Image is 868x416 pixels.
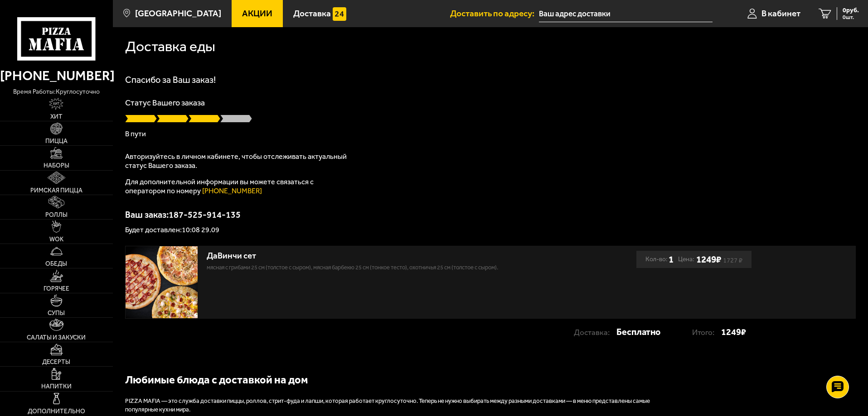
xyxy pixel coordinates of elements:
span: Хит [50,114,63,120]
input: Ваш адрес доставки [539,5,713,22]
h1: Доставка еды [125,39,215,54]
p: Статус Вашего заказа [125,99,856,107]
s: 1727 ₽ [723,258,742,263]
span: Супы [48,310,65,316]
span: Акции [242,9,272,18]
img: 15daf4d41897b9f0e9f617042186c801.svg [333,7,346,21]
p: Ваш заказ: 187-525-914-135 [125,210,856,219]
p: Мясная с грибами 25 см (толстое с сыром), Мясная Барбекю 25 см (тонкое тесто), Охотничья 25 см (т... [207,263,549,272]
span: Римская пицца [30,187,82,194]
span: Пицца [45,138,68,144]
span: Доставка [293,9,331,18]
span: Доставить по адресу: [450,9,539,18]
b: Любимые блюда с доставкой на дом [125,373,308,386]
p: Будет доставлен: 10:08 29.09 [125,226,856,234]
div: ДаВинчи сет [207,251,549,261]
span: Десерты [42,359,70,365]
h1: Спасибо за Ваш заказ! [125,75,856,84]
p: Доставка: [574,324,616,341]
b: 1249 ₽ [696,253,721,265]
a: [PHONE_NUMBER] [202,186,262,195]
p: Для дополнительной информации вы можете связаться с оператором по номеру [125,177,352,196]
span: Роллы [45,212,68,218]
span: Дополнительно [28,408,85,415]
span: 0 шт. [843,14,859,20]
span: Салаты и закуски [27,335,86,341]
span: Обеды [45,261,67,267]
span: 0 руб. [843,7,859,14]
p: В пути [125,130,856,138]
span: Цена: [678,251,694,268]
p: Авторизуйтесь в личном кабинете, чтобы отслеживать актуальный статус Вашего заказа. [125,152,352,170]
p: PIZZA MAFIA — это служба доставки пиццы, роллов, стрит-фуда и лапши, которая работает круглосуточ... [125,397,669,414]
span: В кабинет [761,9,800,18]
span: WOK [49,236,63,243]
b: 1 [669,251,674,268]
span: Горячее [44,286,69,292]
p: Итого: [692,324,721,341]
span: Наборы [44,163,69,169]
span: Напитки [41,383,72,390]
strong: 1249 ₽ [721,323,746,340]
span: [GEOGRAPHIC_DATA] [135,9,221,18]
strong: Бесплатно [616,323,660,340]
div: Кол-во: [645,251,674,268]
